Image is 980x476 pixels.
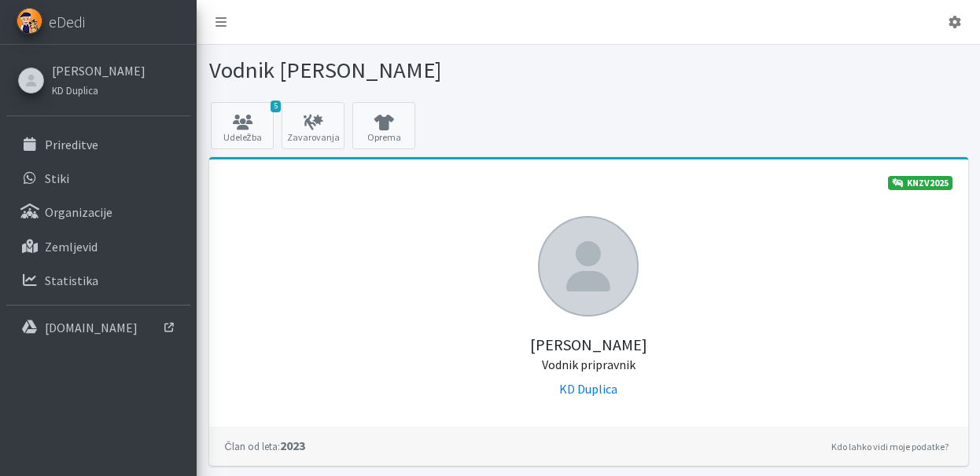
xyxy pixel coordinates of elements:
a: Kdo lahko vidi moje podatke? [827,438,952,456]
a: Oprema [352,102,415,149]
a: Prireditve [6,129,190,160]
a: KD Duplica [559,381,617,397]
img: eDedi [17,8,42,34]
h1: Vodnik [PERSON_NAME] [209,57,583,84]
h5: [PERSON_NAME] [225,317,952,373]
small: Vodnik pripravnik [542,357,636,372]
a: Statistika [6,265,190,296]
p: Statistika [45,273,98,288]
small: Član od leta: [225,440,280,452]
p: Stiki [45,170,69,186]
a: [PERSON_NAME] [52,61,146,80]
a: 5 Udeležba [211,102,274,149]
p: Prireditve [45,137,98,152]
a: KD Duplica [52,80,146,99]
span: eDedi [49,10,85,34]
a: Stiki [6,163,190,194]
p: [DOMAIN_NAME] [45,320,138,335]
strong: 2023 [225,438,305,453]
a: Zavarovanja [282,102,344,149]
span: 5 [271,101,281,112]
small: KD Duplica [52,84,98,97]
a: KNZV2025 [888,176,952,190]
a: Zemljevid [6,231,190,262]
p: Organizacije [45,204,112,220]
a: Organizacije [6,196,190,228]
p: Zemljevid [45,239,98,254]
a: [DOMAIN_NAME] [6,312,190,343]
